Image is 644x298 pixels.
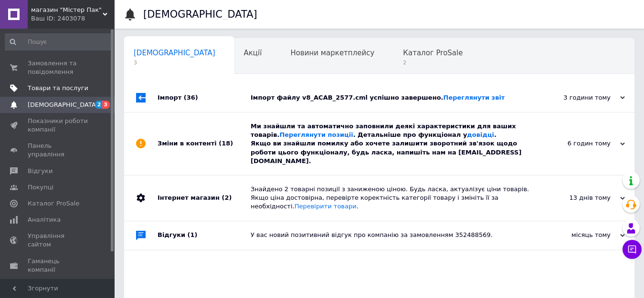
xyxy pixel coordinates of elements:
span: Гаманець компанії [28,257,88,274]
button: Чат з покупцем [623,240,642,259]
input: Пошук [5,33,113,51]
span: Відгуки [28,167,53,175]
span: (1) [188,231,198,238]
span: (36) [184,94,198,101]
span: Покупці [28,183,53,192]
span: Показники роботи компанії [28,117,88,134]
span: Панель управління [28,142,88,159]
div: місяць тому [529,231,625,239]
span: Замовлення та повідомлення [28,59,88,76]
div: 3 години тому [529,93,625,102]
h1: [DEMOGRAPHIC_DATA] [143,9,257,20]
a: Переглянути звіт [443,94,505,101]
span: 2 [95,101,103,109]
a: довідці [467,131,494,138]
span: (18) [219,140,233,147]
a: Перевірити товари [295,203,357,210]
div: 13 днів тому [529,194,625,202]
div: Інтернет магазин [158,175,251,221]
span: Аналітика [28,216,61,224]
span: Каталог ProSale [403,49,463,57]
div: Ваш ID: 2403078 [31,14,115,23]
div: Ми знайшли та автоматично заповнили деякі характеристики для ваших товарів. . Детальніше про функ... [251,122,529,165]
div: Зміни в контенті [158,113,251,175]
span: магазин "Містер Пак" [31,6,103,14]
div: У вас новий позитивний відгук про компанію за замовленням 352488569. [251,231,529,239]
div: Відгуки [158,221,251,250]
div: Знайдено 2 товарні позиції з заниженою ціною. Будь ласка, актуалізує ціни товарів. Якщо ціна дост... [251,185,529,211]
span: 3 [134,59,215,66]
div: 6 годин тому [529,139,625,148]
span: [DEMOGRAPHIC_DATA] [28,101,98,109]
span: 2 [403,59,463,66]
span: (2) [222,194,232,201]
span: Управління сайтом [28,232,88,249]
span: Акції [244,49,262,57]
span: Новини маркетплейсу [290,49,374,57]
span: 3 [102,101,110,109]
span: Каталог ProSale [28,199,79,208]
div: Імпорт файлу v8_ACAB_2577.cml успішно завершено. [251,93,529,102]
span: [DEMOGRAPHIC_DATA] [134,49,215,57]
a: Переглянути позиції [279,131,353,138]
span: Товари та послуги [28,84,88,92]
div: Імпорт [158,83,251,112]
